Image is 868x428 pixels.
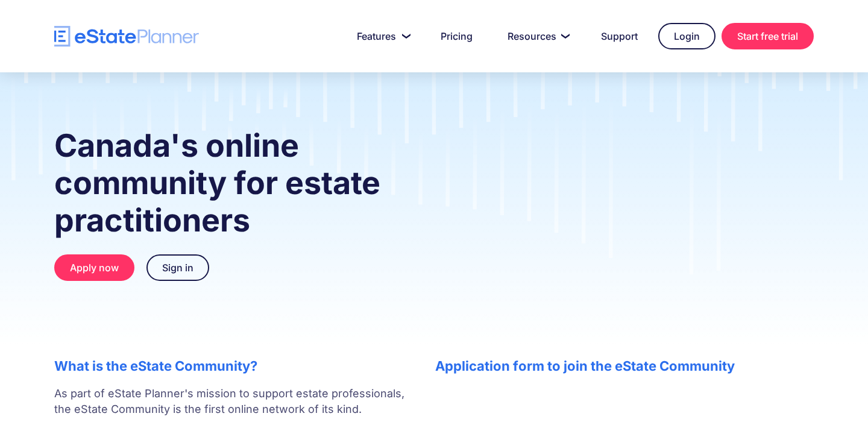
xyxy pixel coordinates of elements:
strong: Canada's online community for estate practitioners [54,127,380,239]
a: Sign in [146,254,209,281]
h2: What is the eState Community? [54,358,411,374]
a: Login [658,23,715,49]
a: Apply now [54,254,134,281]
a: Pricing [426,24,487,48]
h2: Application form to join the eState Community [435,358,814,374]
a: Features [342,24,420,48]
p: As part of eState Planner's mission to support estate professionals, the eState Community is the ... [54,386,411,417]
a: Support [587,24,652,48]
a: Resources [493,24,580,48]
a: Start free trial [722,23,814,49]
a: home [54,26,199,47]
